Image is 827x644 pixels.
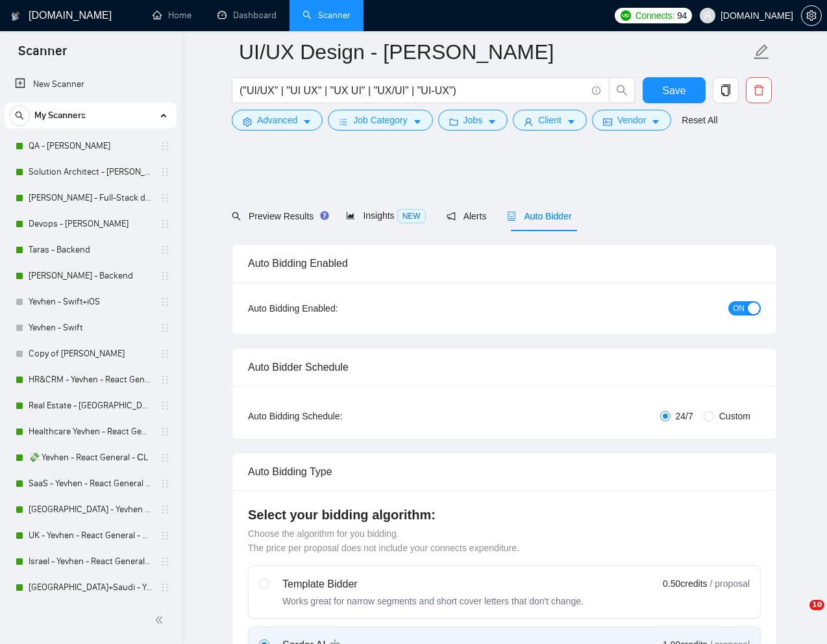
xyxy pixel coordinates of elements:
div: Auto Bidding Type [248,453,761,490]
button: copy [713,77,739,103]
a: Israel - Yevhen - React General - СL [29,549,152,575]
span: holder [160,193,170,203]
span: Job Category [353,113,407,127]
div: Auto Bidding Enabled: [248,301,419,316]
span: My Scanners [34,103,86,129]
span: holder [160,504,170,515]
a: 💸 Yevhen - React General - СL [29,445,152,471]
span: area-chart [346,211,355,220]
button: folderJobscaret-down [438,110,508,130]
li: New Scanner [5,71,177,97]
span: holder [160,427,170,437]
a: [GEOGRAPHIC_DATA]+Saudi - Yevhen - React General - СL [29,575,152,601]
span: / proposal [710,577,750,590]
span: Choose the algorithm for you bidding. The price per proposal does not include your connects expen... [248,528,519,553]
span: bars [339,117,348,127]
button: barsJob Categorycaret-down [328,110,432,130]
button: search [9,105,30,126]
span: ON [733,301,745,316]
span: Advanced [257,113,297,127]
span: Save [662,82,685,99]
div: Template Bidder [282,576,584,592]
span: holder [160,271,170,281]
a: UK - Yevhen - React General - СL [29,523,152,549]
span: delete [747,84,771,96]
span: Jobs [463,113,483,127]
span: user [524,117,533,127]
span: holder [160,375,170,385]
span: holder [160,452,170,463]
span: caret-down [413,117,422,127]
span: search [10,111,29,120]
span: 24/7 [671,409,698,423]
span: holder [160,167,170,177]
a: Healthcare Yevhen - React General - СL [29,419,152,445]
span: edit [753,43,770,60]
img: logo [11,6,20,27]
span: caret-down [651,117,660,127]
span: 10 [809,600,824,610]
span: user [703,11,712,20]
a: [PERSON_NAME] - Full-Stack dev [29,185,152,211]
span: NEW [397,209,426,223]
iframe: Intercom live chat [783,600,814,631]
div: Works great for narrow segments and short cover letters that don't change. [282,595,584,608]
button: settingAdvancedcaret-down [232,110,323,130]
a: Reset All [682,113,717,127]
span: holder [160,530,170,541]
span: robot [507,212,516,221]
span: info-circle [592,86,600,95]
a: dashboardDashboard [217,10,277,21]
span: holder [160,556,170,567]
span: double-left [154,613,167,626]
button: delete [746,77,772,103]
span: Scanner [8,42,77,69]
a: Copy of [PERSON_NAME] [29,341,152,367]
button: Save [643,77,706,103]
a: QA - [PERSON_NAME] [29,133,152,159]
span: Vendor [617,113,646,127]
span: holder [160,478,170,489]
a: Devops - [PERSON_NAME] [29,211,152,237]
a: [PERSON_NAME] - Backend [29,263,152,289]
span: holder [160,582,170,593]
input: Search Freelance Jobs... [240,82,586,99]
span: holder [160,323,170,333]
img: upwork-logo.png [621,10,631,21]
span: folder [449,117,458,127]
button: userClientcaret-down [513,110,587,130]
span: copy [713,84,738,96]
span: idcard [603,117,612,127]
span: Alerts [447,211,487,221]
div: Auto Bidding Enabled [248,245,761,282]
a: searchScanner [302,10,351,21]
a: homeHome [153,10,191,21]
span: Preview Results [232,211,325,221]
div: Auto Bidding Schedule: [248,409,419,423]
span: holder [160,349,170,359]
span: 94 [677,8,687,23]
button: setting [801,5,822,26]
div: Auto Bidder Schedule [248,349,761,386]
a: HR&CRM - Yevhen - React General - СL [29,367,152,393]
span: Client [538,113,562,127]
span: 0.50 credits [663,576,707,591]
span: setting [243,117,252,127]
a: Solution Architect - [PERSON_NAME] [29,159,152,185]
button: idcardVendorcaret-down [592,110,671,130]
span: Custom [714,409,756,423]
span: caret-down [302,117,312,127]
span: holder [160,219,170,229]
a: SaaS - Yevhen - React General - СL [29,471,152,497]
a: Yevhen - Swift+iOS [29,289,152,315]
div: Tooltip anchor [319,210,330,221]
span: search [610,84,634,96]
a: Taras - Backend [29,237,152,263]
h4: Select your bidding algorithm: [248,506,761,524]
span: Insights [346,210,425,221]
span: caret-down [567,117,576,127]
a: Real Estate - [GEOGRAPHIC_DATA] - React General - СL [29,393,152,419]
span: notification [447,212,456,221]
span: holder [160,401,170,411]
button: search [609,77,635,103]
